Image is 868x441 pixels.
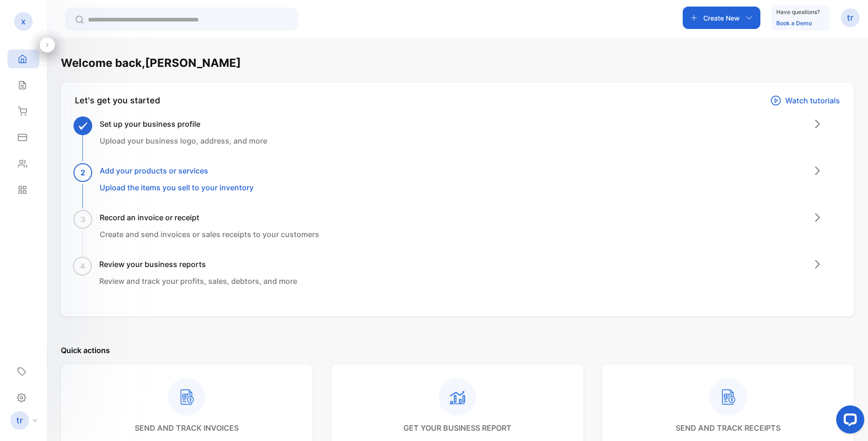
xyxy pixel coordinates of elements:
[829,402,868,441] iframe: LiveChat chat widget
[21,15,26,28] p: x
[100,135,267,146] p: Upload your business logo, address, and more
[100,165,254,176] h3: Add your products or services
[16,414,23,427] p: tr
[776,7,820,17] p: Have questions?
[61,345,854,356] p: Quick actions
[776,20,812,27] a: Book a Demo
[403,422,511,434] p: get your business report
[676,422,780,434] p: send and track receipts
[785,95,840,106] p: Watch tutorials
[135,422,239,434] p: send and track invoices
[100,212,319,223] h3: Record an invoice or receipt
[61,55,241,72] h1: Welcome back, [PERSON_NAME]
[703,13,740,23] p: Create New
[100,182,254,193] p: Upload the items you sell to your inventory
[80,214,86,225] span: 3
[841,7,860,29] button: tr
[847,12,853,24] p: tr
[100,229,319,240] p: Create and send invoices or sales receipts to your customers
[75,94,160,107] div: Let's get you started
[99,275,297,287] p: Review and track your profits, sales, debtors, and more
[80,167,85,178] span: 2
[80,260,85,272] span: 4
[99,259,297,270] h3: Review your business reports
[770,94,840,107] a: Watch tutorials
[100,118,267,130] h3: Set up your business profile
[683,7,760,29] button: Create New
